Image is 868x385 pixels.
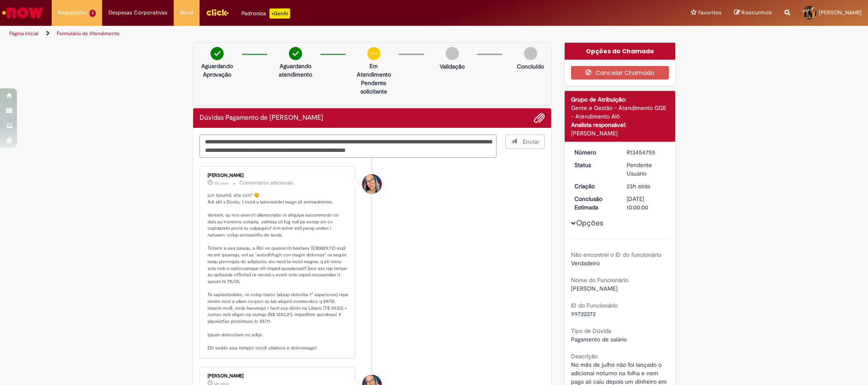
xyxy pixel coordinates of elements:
span: 99722272 [571,310,596,318]
b: ID do Funcionário [571,302,618,309]
h2: Dúvidas Pagamento de Salário Histórico de tíquete [200,114,323,122]
div: Maira Priscila Da Silva Arnaldo [362,174,382,194]
b: Descrição [571,352,598,360]
textarea: Digite sua mensagem aqui... [200,135,497,158]
span: Despesas Corporativas [108,8,167,17]
a: Página inicial [9,30,39,37]
span: 12h atrás [214,181,229,186]
img: img-circle-grey.png [524,47,537,60]
div: Grupo de Atribuição: [571,95,669,104]
p: Pendente solicitante [353,79,394,96]
time: 28/08/2025 11:44:53 [214,181,229,186]
img: img-circle-grey.png [446,47,459,60]
p: +GenAi [269,8,290,19]
a: Formulário de Atendimento [57,30,119,37]
div: [PERSON_NAME] [571,129,669,137]
img: click_logo_yellow_360x200.png [206,6,229,19]
div: R13454755 [627,148,666,157]
button: Adicionar anexos [534,113,545,124]
ul: Trilhas de página [6,26,572,41]
p: Em Atendimento [353,62,394,79]
b: Nome do Funcionário [571,276,628,284]
button: Cancelar Chamado [571,66,669,80]
b: Tipo de Dúvida [571,327,611,335]
a: Rascunhos [734,9,772,17]
div: Pendente Usuário [627,161,666,178]
div: 28/08/2025 01:25:29 [627,182,666,190]
span: 1 [89,10,96,17]
div: Gente e Gestão - Atendimento GGE - Atendimento Alô [571,104,669,121]
span: [PERSON_NAME] [819,9,862,16]
dt: Número [568,148,620,157]
dt: Status [568,161,620,169]
b: Não encontrei o ID do funcionário [571,251,661,258]
div: [PERSON_NAME] [208,374,349,379]
img: circle-minus.png [367,47,380,60]
div: [PERSON_NAME] [208,173,349,178]
span: Favoritos [698,8,721,17]
div: [DATE] 10:00:00 [627,195,666,212]
p: Lor Ipsumd, sita con? 😊 Adi elit s Doeiu, t incid u laboreetdol magn ali enimadminim. Veniam, qu ... [208,192,349,352]
small: Comentários adicionais [239,179,294,187]
img: check-circle-green.png [211,47,224,60]
span: Verdadeiro [571,259,600,267]
div: Analista responsável: [571,121,669,129]
dt: Criação [568,182,620,190]
p: Validação [440,62,465,71]
span: Requisições [58,8,88,17]
span: Pagamento de salário [571,335,627,343]
dt: Conclusão Estimada [568,195,620,212]
img: check-circle-green.png [289,47,302,60]
span: More [180,8,193,17]
span: [PERSON_NAME] [571,285,618,292]
div: Opções do Chamado [565,43,675,60]
div: Padroniza [241,8,290,19]
p: Concluído [517,62,544,71]
p: Aguardando atendimento [275,62,316,79]
span: 23h atrás [627,182,650,190]
img: ServiceNow [1,4,44,21]
time: 28/08/2025 01:25:29 [627,182,650,190]
p: Aguardando Aprovação [197,62,238,79]
span: Rascunhos [741,8,772,16]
